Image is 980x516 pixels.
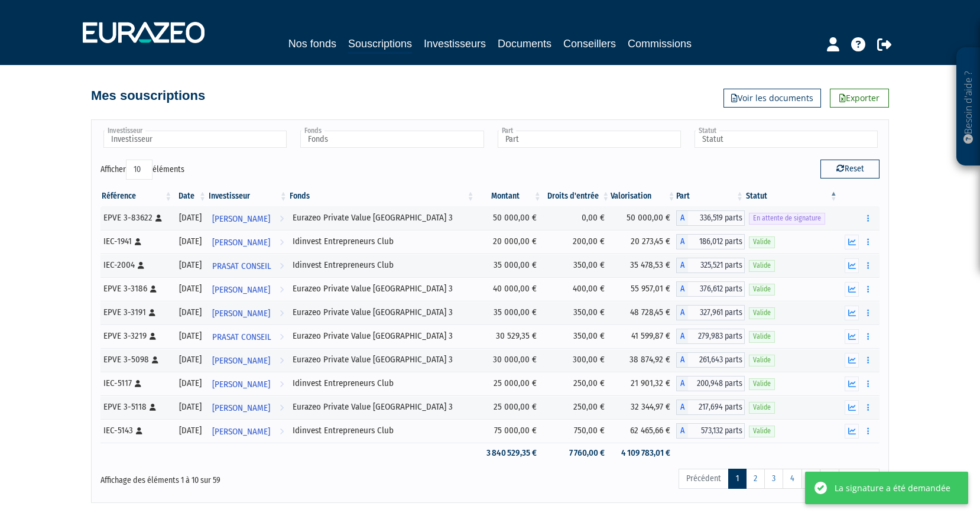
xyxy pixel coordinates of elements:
i: [Français] Personne physique [135,380,141,387]
th: Référence : activer pour trier la colonne par ordre croissant [100,186,173,206]
span: [PERSON_NAME] [212,421,270,443]
td: 35 478,53 € [611,254,676,277]
span: En attente de signature [749,213,825,224]
span: Valide [749,260,775,271]
td: 20 273,45 € [611,230,676,254]
div: EPVE 3-5098 [103,353,169,366]
div: IEC-5117 [103,377,169,390]
a: 6 [820,469,839,489]
td: 40 000,00 € [475,277,542,301]
div: IEC-5143 [103,424,169,437]
a: Souscriptions [348,35,412,54]
span: Valide [749,307,775,319]
a: 3 [764,469,783,489]
a: 2 [746,469,765,489]
div: La signature a été demandée [835,482,950,494]
div: A - Eurazeo Private Value Europe 3 [676,281,745,297]
th: Date: activer pour trier la colonne par ordre croissant [173,186,207,206]
td: 50 000,00 € [611,206,676,230]
div: A - Eurazeo Private Value Europe 3 [676,305,745,320]
td: 41 599,87 € [611,324,676,348]
div: Idinvest Entrepreneurs Club [293,235,472,248]
td: 3 840 529,35 € [475,443,542,463]
div: [DATE] [177,330,203,342]
div: Eurazeo Private Value [GEOGRAPHIC_DATA] 3 [293,353,472,366]
td: 300,00 € [543,348,611,372]
div: Eurazeo Private Value [GEOGRAPHIC_DATA] 3 [293,212,472,224]
div: EPVE 3-83622 [103,212,169,224]
i: Voir l'investisseur [280,208,284,230]
a: Investisseurs [424,35,486,52]
i: [Français] Personne physique [149,309,155,316]
span: 186,012 parts [688,234,745,249]
i: [Français] Personne physique [150,285,157,293]
td: 38 874,92 € [611,348,676,372]
a: [PERSON_NAME] [207,395,288,419]
div: A - Idinvest Entrepreneurs Club [676,258,745,273]
span: A [676,400,688,415]
span: 279,983 parts [688,329,745,344]
span: PRASAT CONSEIL [212,255,271,277]
span: A [676,234,688,249]
select: Afficheréléments [126,160,152,180]
a: [PERSON_NAME] [207,277,288,301]
th: Valorisation: activer pour trier la colonne par ordre croissant [611,186,676,206]
span: Valide [749,284,775,295]
div: [DATE] [177,283,203,295]
div: [DATE] [177,259,203,271]
i: [Français] Personne physique [152,356,158,364]
td: 32 344,97 € [611,395,676,419]
a: 4 [783,469,802,489]
span: 376,612 parts [688,281,745,297]
h4: Mes souscriptions [91,89,205,103]
a: [PERSON_NAME] [207,301,288,324]
span: [PERSON_NAME] [212,397,270,419]
a: Commissions [628,35,692,52]
div: [DATE] [177,401,203,413]
td: 55 957,01 € [611,277,676,301]
div: EPVE 3-5118 [103,401,169,413]
span: [PERSON_NAME] [212,279,270,301]
td: 62 465,66 € [611,419,676,443]
div: Eurazeo Private Value [GEOGRAPHIC_DATA] 3 [293,330,472,342]
i: [Français] Personne physique [135,238,141,245]
span: 327,961 parts [688,305,745,320]
label: Afficher éléments [100,160,184,180]
div: Idinvest Entrepreneurs Club [293,259,472,271]
button: Reset [820,160,880,179]
span: [PERSON_NAME] [212,232,270,254]
span: A [676,210,688,226]
div: [DATE] [177,235,203,248]
a: Exporter [830,89,889,108]
td: 25 000,00 € [475,372,542,395]
i: [Français] Personne physique [138,262,144,269]
span: A [676,376,688,391]
a: [PERSON_NAME] [207,230,288,254]
td: 30 000,00 € [475,348,542,372]
span: PRASAT CONSEIL [212,326,271,348]
span: A [676,305,688,320]
div: A - Idinvest Entrepreneurs Club [676,423,745,439]
td: 50 000,00 € [475,206,542,230]
i: Voir l'investisseur [280,397,284,419]
a: [PERSON_NAME] [207,348,288,372]
span: A [676,281,688,297]
td: 48 728,45 € [611,301,676,324]
i: [Français] Personne physique [136,427,142,434]
i: Voir l'investisseur [280,421,284,443]
td: 75 000,00 € [475,419,542,443]
th: Part: activer pour trier la colonne par ordre croissant [676,186,745,206]
span: Valide [749,426,775,437]
span: [PERSON_NAME] [212,374,270,395]
span: Valide [749,331,775,342]
span: Valide [749,236,775,248]
i: Voir l'investisseur [280,374,284,395]
td: 250,00 € [543,372,611,395]
span: [PERSON_NAME] [212,350,270,372]
a: Documents [498,35,551,52]
i: Voir l'investisseur [280,350,284,372]
span: A [676,352,688,368]
div: A - Eurazeo Private Value Europe 3 [676,329,745,344]
td: 350,00 € [543,254,611,277]
a: PRASAT CONSEIL [207,254,288,277]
